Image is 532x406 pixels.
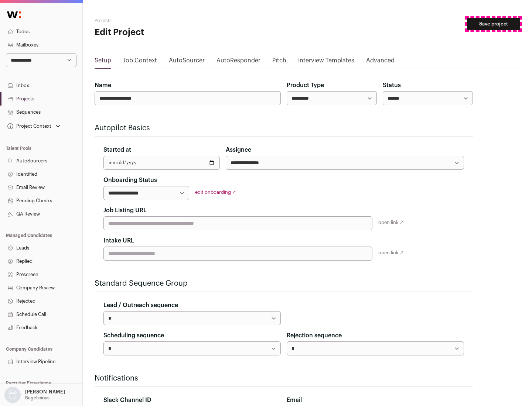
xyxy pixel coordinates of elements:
[272,56,286,68] a: Pitch
[95,18,236,24] h2: Projects
[169,56,205,68] a: AutoSourcer
[226,145,251,154] label: Assignee
[103,396,151,405] label: Slack Channel ID
[467,18,520,30] button: Save project
[25,389,65,395] p: [PERSON_NAME]
[103,176,157,185] label: Onboarding Status
[366,56,395,68] a: Advanced
[95,56,111,68] a: Setup
[6,123,51,129] div: Project Context
[4,387,21,403] img: nopic.png
[103,236,134,245] label: Intake URL
[95,81,111,90] label: Name
[103,206,147,215] label: Job Listing URL
[103,331,164,340] label: Scheduling sequence
[103,145,131,154] label: Started at
[383,81,401,90] label: Status
[195,190,236,195] a: edit onboarding ↗
[287,81,324,90] label: Product Type
[287,331,342,340] label: Rejection sequence
[103,301,178,310] label: Lead / Outreach sequence
[25,395,50,401] p: Bagelicious
[95,123,473,133] h2: Autopilot Basics
[3,387,66,403] button: Open dropdown
[123,56,157,68] a: Job Context
[95,27,236,38] h1: Edit Project
[216,56,260,68] a: AutoResponder
[287,396,464,405] div: Email
[95,278,473,289] h2: Standard Sequence Group
[298,56,354,68] a: Interview Templates
[6,121,62,131] button: Open dropdown
[95,373,473,383] h2: Notifications
[3,7,25,22] img: Wellfound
